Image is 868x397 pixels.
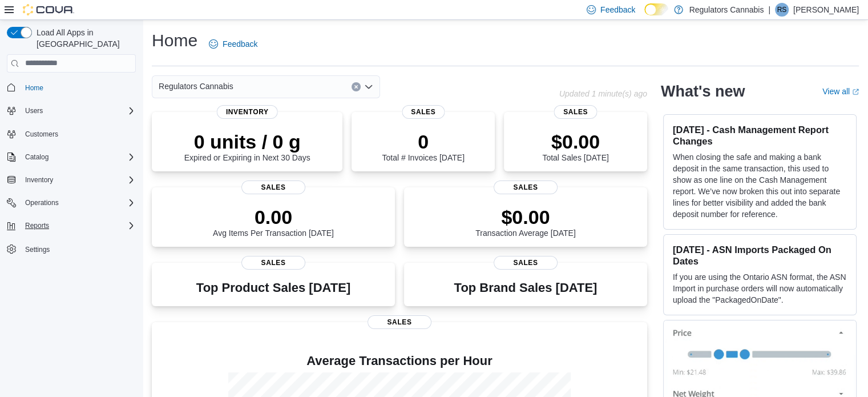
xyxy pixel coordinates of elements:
[382,130,464,153] p: 0
[382,130,464,162] div: Total # Invoices [DATE]
[196,281,350,295] h3: Top Product Sales [DATE]
[852,89,859,95] svg: External link
[21,173,136,187] span: Inventory
[241,256,305,270] span: Sales
[25,175,53,185] span: Inventory
[2,218,140,234] button: Reports
[21,127,136,141] span: Customers
[559,89,647,98] p: Updated 1 minute(s) ago
[25,153,49,162] span: Catalog
[364,82,373,91] button: Open list of options
[673,151,847,220] p: When closing the safe and making a bank deposit in the same transaction, this used to show as one...
[7,75,136,287] nav: Complex example
[542,130,608,153] p: $0.00
[21,196,136,210] span: Operations
[25,106,43,115] span: Users
[21,127,63,141] a: Customers
[2,79,140,96] button: Home
[475,206,576,228] p: $0.00
[184,130,310,153] p: 0 units / 0 g
[184,130,310,162] div: Expired or Expiring in Next 30 Days
[644,3,668,15] input: Dark Mode
[25,245,50,254] span: Settings
[775,3,789,17] div: Robyn Smith
[21,242,136,256] span: Settings
[793,3,859,17] p: [PERSON_NAME]
[2,240,140,257] button: Settings
[822,87,859,96] a: View allExternal link
[241,181,305,194] span: Sales
[21,219,54,232] button: Reports
[23,4,74,15] img: Cova
[25,198,59,207] span: Operations
[475,206,576,238] div: Transaction Average [DATE]
[2,126,140,142] button: Customers
[21,173,58,187] button: Inventory
[213,206,334,238] div: Avg Items Per Transaction [DATE]
[159,79,233,93] span: Regulators Cannabis
[21,104,47,118] button: Users
[161,354,638,368] h4: Average Transactions per Hour
[661,82,745,101] h2: What's new
[673,124,847,147] h3: [DATE] - Cash Management Report Changes
[768,3,770,17] p: |
[25,83,43,93] span: Home
[21,104,136,118] span: Users
[644,15,645,16] span: Dark Mode
[21,150,136,164] span: Catalog
[402,105,445,119] span: Sales
[32,27,136,50] span: Load All Apps in [GEOGRAPHIC_DATA]
[21,219,136,232] span: Reports
[217,105,278,119] span: Inventory
[600,4,635,15] span: Feedback
[21,150,53,164] button: Catalog
[152,29,197,52] h1: Home
[21,81,48,95] a: Home
[368,315,431,329] span: Sales
[2,195,140,211] button: Operations
[673,244,847,267] h3: [DATE] - ASN Imports Packaged On Dates
[2,103,140,119] button: Users
[21,196,63,210] button: Operations
[689,3,764,17] p: Regulators Cannabis
[777,3,787,17] span: RS
[21,81,136,95] span: Home
[25,130,58,139] span: Customers
[673,271,847,306] p: If you are using the Ontario ASN format, the ASN Import in purchase orders will now automatically...
[25,221,49,230] span: Reports
[542,130,608,162] div: Total Sales [DATE]
[223,38,257,50] span: Feedback
[554,105,597,119] span: Sales
[494,181,558,194] span: Sales
[21,243,54,256] a: Settings
[494,256,558,270] span: Sales
[204,33,262,55] a: Feedback
[352,82,361,91] button: Clear input
[213,206,334,228] p: 0.00
[2,172,140,188] button: Inventory
[2,149,140,165] button: Catalog
[454,281,597,295] h3: Top Brand Sales [DATE]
